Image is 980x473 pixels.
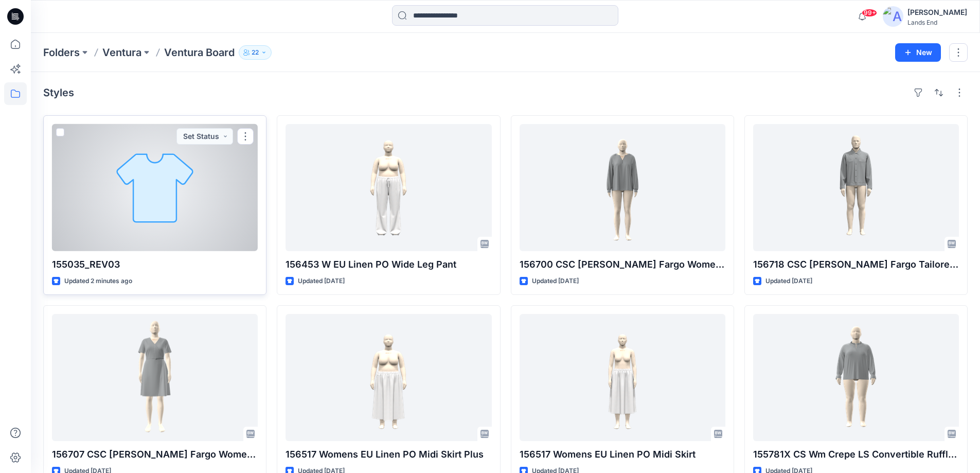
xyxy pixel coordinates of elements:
[753,314,959,441] a: 155781X CS Wm Crepe LS Convertible Ruffle Collar Blouse_REV1
[43,45,80,60] a: Folders
[52,257,258,272] p: 155035_REV03
[520,257,725,272] p: 156700 CSC [PERSON_NAME] Fargo Women's Topstitched V-Neck Blouse_DEVELOPMENT
[164,45,235,60] p: Ventura Board
[52,314,258,441] a: 156707 CSC Wells Fargo Women's Tailored Wrap Dress-Fit
[883,6,903,27] img: avatar
[753,124,959,251] a: 156718 CSC Wells Fargo Tailored Utility Jacket_DEVELOPMENT
[753,447,959,462] p: 155781X CS Wm Crepe LS Convertible Ruffle Collar Blouse_REV1
[43,86,74,99] h4: Styles
[286,447,491,462] p: 156517 Womens EU Linen PO Midi Skirt Plus
[239,45,272,60] button: 22
[52,124,258,251] a: 155035_REV03
[520,124,725,251] a: 156700 CSC Wells Fargo Women's Topstitched V-Neck Blouse_DEVELOPMENT
[252,47,259,58] p: 22
[895,43,941,62] button: New
[286,124,491,251] a: 156453 W EU Linen PO Wide Leg Pant
[765,276,812,287] p: Updated [DATE]
[520,447,725,462] p: 156517 Womens EU Linen PO Midi Skirt
[907,19,967,26] div: Lands End
[52,447,258,462] p: 156707 CSC [PERSON_NAME] Fargo Women's Tailored Wrap Dress-Fit
[520,314,725,441] a: 156517 Womens EU Linen PO Midi Skirt
[753,257,959,272] p: 156718 CSC [PERSON_NAME] Fargo Tailored Utility Jacket_DEVELOPMENT
[286,257,491,272] p: 156453 W EU Linen PO Wide Leg Pant
[64,276,132,287] p: Updated 2 minutes ago
[102,45,141,60] a: Ventura
[298,276,345,287] p: Updated [DATE]
[532,276,579,287] p: Updated [DATE]
[286,314,491,441] a: 156517 Womens EU Linen PO Midi Skirt Plus
[907,6,967,19] div: [PERSON_NAME]
[862,9,877,17] span: 99+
